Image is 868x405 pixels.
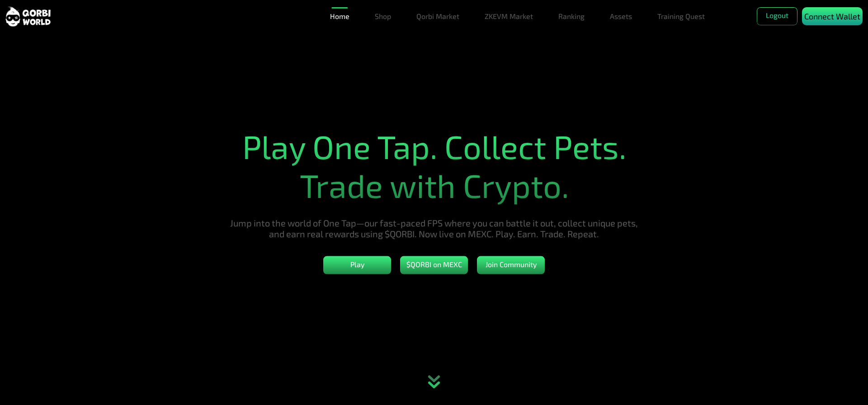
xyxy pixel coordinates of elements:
a: Qorbi Market [413,7,463,25]
a: Home [326,7,353,25]
div: animation [414,364,454,405]
h5: Jump into the world of One Tap—our fast-paced FPS where you can battle it out, collect unique pet... [222,217,646,239]
button: $QORBI on MEXC [400,256,468,274]
button: Join Community [477,256,545,274]
a: Training Quest [654,7,708,25]
button: Logout [757,7,797,25]
a: Ranking [555,7,588,25]
img: sticky brand-logo [5,6,51,27]
h1: Play One Tap. Collect Pets. Trade with Crypto. [222,127,646,205]
a: ZKEVM Market [481,7,537,25]
a: Shop [371,7,395,25]
button: Play [323,256,391,274]
a: Assets [606,7,636,25]
p: Connect Wallet [804,10,860,23]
